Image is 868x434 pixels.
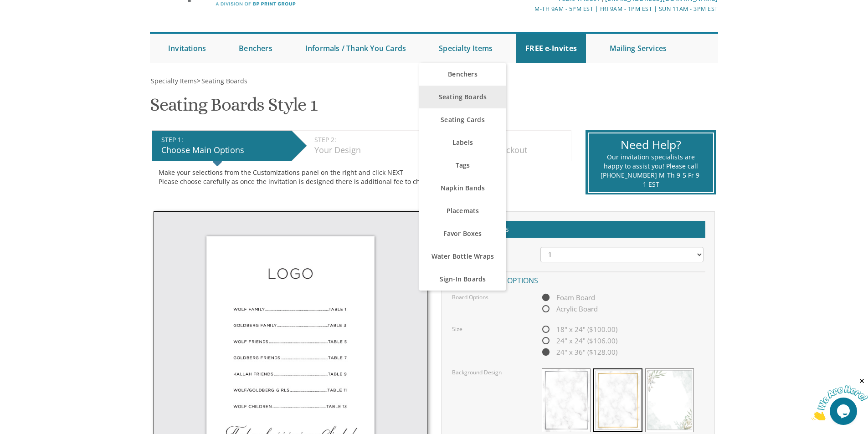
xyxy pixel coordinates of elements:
a: Sign-In Boards [419,268,506,291]
h2: Customizations [451,221,705,238]
iframe: chat widget [812,377,868,420]
label: Board Options [452,293,488,301]
a: Specialty Items [150,77,197,85]
div: Need Help? [600,137,702,153]
a: Labels [419,131,506,154]
a: Favor Boxes [419,222,506,245]
div: M-Th 9am - 5pm EST | Fri 9am - 1pm EST | Sun 11am - 3pm EST [340,4,718,14]
span: Foam Board [540,292,595,303]
a: Seating Boards [200,77,247,85]
a: Informals / Thank You Cards [296,34,415,63]
a: Napkin Bands [419,177,506,199]
div: Make your selections from the Customizations panel on the right and click NEXT Please choose care... [159,168,565,186]
h4: Choose other options [451,271,705,287]
label: Background Design [452,368,502,376]
div: STEP 3: [454,135,566,144]
a: Specialty Items [430,34,502,63]
a: Invitations [159,34,215,63]
span: 24" x 24" ($106.00) [540,335,617,347]
a: Seating Boards [419,86,506,108]
a: Seating Cards [419,108,506,131]
h1: Seating Boards Style 1 [150,95,317,122]
a: Tags [419,154,506,177]
div: Review & Checkout [454,144,566,156]
span: 18" x 24" ($100.00) [540,324,617,335]
div: STEP 1: [161,135,287,144]
span: Specialty Items [151,77,197,85]
a: Benchers [230,34,282,63]
a: Water Bottle Wraps [419,245,506,268]
label: Size [452,325,462,333]
div: Our invitation specialists are happy to assist you! Please call [PHONE_NUMBER] M-Th 9-5 Fr 9-1 EST [600,153,702,189]
a: Benchers [419,63,506,86]
a: FREE e-Invites [516,34,586,63]
a: Placemats [419,199,506,222]
span: Acrylic Board [540,303,598,315]
span: Seating Boards [201,77,247,85]
div: Choose Main Options [161,144,287,156]
div: Your Design [314,144,427,156]
div: STEP 2: [314,135,427,144]
a: Mailing Services [601,34,676,63]
span: > [197,77,247,85]
span: 24" x 36" ($128.00) [540,347,617,358]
